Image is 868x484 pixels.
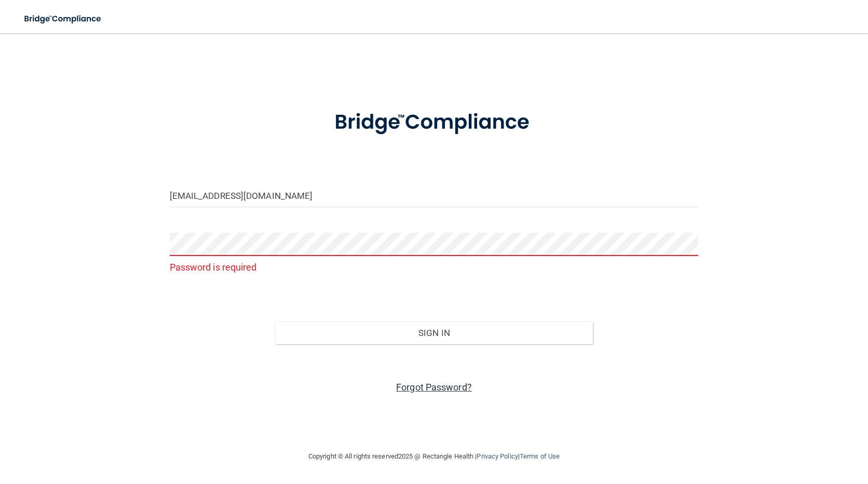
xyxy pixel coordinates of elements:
img: bridge_compliance_login_screen.278c3ca4.svg [16,8,111,30]
div: Copyright © All rights reserved 2025 @ Rectangle Health | | [245,440,623,473]
a: Privacy Policy [477,452,518,460]
p: Password is required [170,259,699,276]
img: bridge_compliance_login_screen.278c3ca4.svg [313,96,555,150]
button: Sign In [275,321,592,344]
a: Terms of Use [520,452,560,460]
a: Forgot Password? [396,382,472,393]
input: Email [170,184,699,207]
